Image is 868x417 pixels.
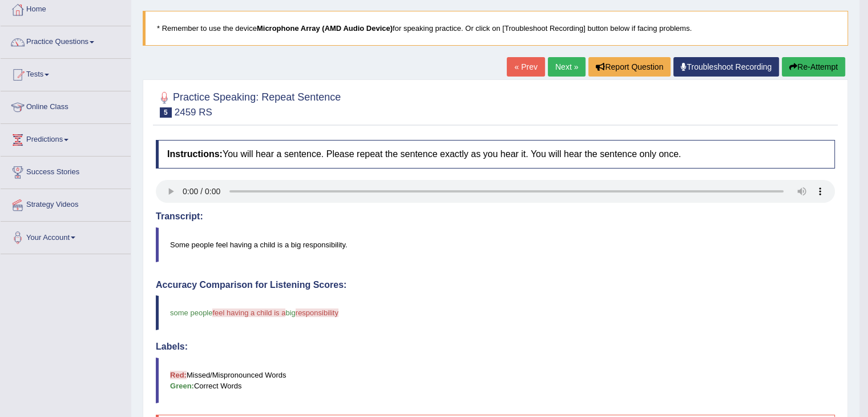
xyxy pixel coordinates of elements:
[257,24,393,33] b: Microphone Array (AMD Audio Device)
[1,124,131,153] a: Predictions
[1,222,131,250] a: Your Account
[156,227,835,262] blockquote: Some people feel having a child is a big responsibility.
[156,280,835,290] h4: Accuracy Comparison for Listening Scores:
[170,382,194,390] b: Green:
[156,89,341,118] h2: Practice Speaking: Repeat Sentence
[156,211,835,222] h4: Transcript:
[548,57,586,77] a: Next »
[1,59,131,87] a: Tests
[160,107,172,118] span: 5
[143,11,848,46] blockquote: * Remember to use the device for speaking practice. Or click on [Troubleshoot Recording] button b...
[212,308,285,317] span: feel having a child is a
[1,26,131,55] a: Practice Questions
[296,308,338,317] span: responsibility
[167,149,223,159] b: Instructions:
[170,371,187,379] b: Red:
[673,57,779,77] a: Troubleshoot Recording
[285,308,295,317] span: big
[1,157,131,185] a: Success Stories
[156,342,835,352] h4: Labels:
[588,57,671,77] button: Report Question
[175,107,212,118] small: 2459 RS
[507,57,544,77] a: « Prev
[1,91,131,120] a: Online Class
[156,140,835,169] h4: You will hear a sentence. Please repeat the sentence exactly as you hear it. You will hear the se...
[156,358,835,403] blockquote: Missed/Mispronounced Words Correct Words
[170,308,212,317] span: some people
[1,189,131,218] a: Strategy Videos
[782,57,845,77] button: Re-Attempt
